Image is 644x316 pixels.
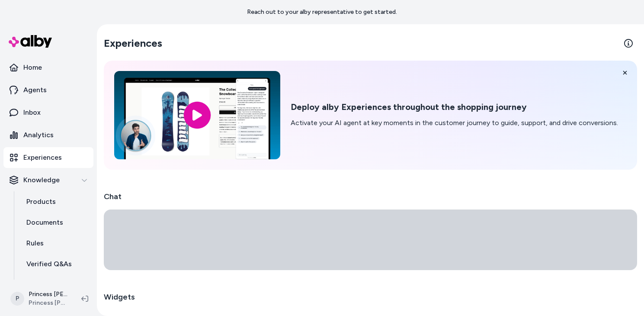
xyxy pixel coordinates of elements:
h2: Chat [104,190,637,203]
p: Documents [26,217,63,228]
p: Home [23,62,42,73]
a: Reviews [18,274,93,295]
a: Home [3,57,93,78]
button: PPrincess [PERSON_NAME] USA ShopifyPrincess [PERSON_NAME] USA [5,285,74,313]
a: Products [18,191,93,212]
a: Rules [18,233,93,254]
span: Princess [PERSON_NAME] USA [29,299,67,307]
p: Experiences [23,152,62,163]
h2: Widgets [104,291,135,303]
p: Knowledge [23,175,60,185]
a: Inbox [3,102,93,123]
p: Products [26,197,56,207]
p: Activate your AI agent at key moments in the customer journey to guide, support, and drive conver... [291,118,618,128]
a: Experiences [3,147,93,168]
a: Verified Q&As [18,254,93,274]
a: Agents [3,80,93,100]
p: Rules [26,238,44,248]
span: P [10,292,24,306]
p: Princess [PERSON_NAME] USA Shopify [29,290,67,299]
a: Documents [18,212,93,233]
a: Analytics [3,125,93,145]
p: Inbox [23,107,41,118]
p: Agents [23,85,47,95]
p: Analytics [23,130,54,140]
img: alby Logo [9,35,52,48]
button: Knowledge [3,170,93,190]
h2: Deploy alby Experiences throughout the shopping journey [291,102,618,113]
h2: Experiences [104,36,162,50]
p: Reach out to your alby representative to get started. [247,8,397,16]
p: Verified Q&As [26,259,72,269]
